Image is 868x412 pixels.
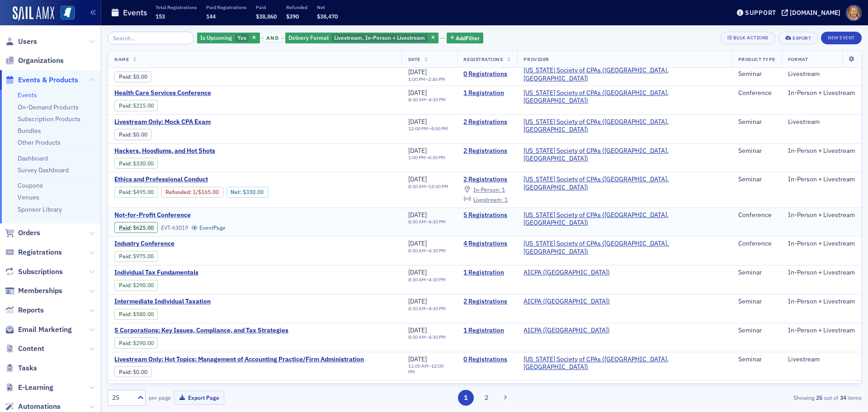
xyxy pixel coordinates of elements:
span: [DATE] [408,268,427,276]
div: [DOMAIN_NAME] [790,9,840,17]
span: 1 [502,186,505,193]
span: [DATE] [408,89,427,97]
div: – [408,334,446,340]
a: Health Care Services Conference [114,89,266,97]
span: $0.00 [133,73,147,80]
a: Orders [5,228,40,238]
a: 0 Registrations [463,70,511,78]
a: Survey Dashboard [18,166,69,174]
span: [DATE] [408,175,427,183]
a: Paid [119,311,130,317]
div: Paid: 2 - $49500 [114,187,158,198]
div: Seminar [738,327,775,335]
img: SailAMX [13,6,54,21]
span: [DATE] [408,326,427,334]
a: New Event [821,33,862,41]
span: $330.00 [133,160,154,167]
span: [DATE] [408,239,427,247]
a: 1 Registration [463,89,511,97]
span: Mississippi Society of CPAs (Ridgeland, MS) [524,147,725,163]
time: 8:30 AM [408,183,426,189]
span: $580.00 [133,311,154,317]
span: Mississippi Society of CPAs (Ridgeland, MS) [524,175,725,191]
div: – [408,248,446,254]
a: Bundles [18,127,41,135]
a: Tasks [5,363,37,373]
div: In-Person + Livestream [788,327,855,335]
span: Ethics and Professional Conduct [114,175,266,184]
div: – [408,126,448,132]
span: Mississippi Society of CPAs (Ridgeland, MS) [524,355,725,371]
span: : [119,73,133,80]
time: 8:30 AM [408,276,426,283]
div: Conference [738,211,775,219]
a: 1 Registration [463,269,511,277]
div: Seminar [738,355,775,364]
span: : [119,160,133,167]
span: Format [788,56,808,62]
a: Paid [119,282,130,289]
p: Refunded [286,4,307,10]
span: Orders [18,228,40,238]
a: Livestream Only: Mock CPA Exam [114,118,266,126]
div: Seminar [738,298,775,306]
div: Paid: 3 - $58000 [114,309,158,320]
a: Paid [119,131,130,138]
span: $215.00 [133,102,154,109]
p: Net [317,4,338,10]
a: View Homepage [54,6,75,21]
span: $290.00 [133,282,154,289]
input: Search… [108,32,194,44]
span: Provider [524,56,549,62]
time: 12:00 PM [408,125,428,132]
a: 0 Registrations [463,355,511,364]
div: Seminar [738,269,775,277]
a: Ethics and Professional Conduct [114,175,335,184]
a: Subscription Products [18,115,80,123]
a: [US_STATE] Society of CPAs ([GEOGRAPHIC_DATA], [GEOGRAPHIC_DATA]) [524,89,725,105]
div: Paid: 2 - $29000 [114,280,158,291]
div: Yes [197,33,260,44]
a: Paid [119,340,130,346]
span: [DATE] [408,355,427,363]
div: EVT-63019 [161,224,188,231]
span: Mississippi Society of CPAs (Ridgeland, MS) [524,66,725,82]
button: AddFilter [447,33,484,44]
div: Paid: 6 - $62500 [114,222,158,233]
time: 11:00 AM [408,363,429,369]
span: $390 [286,13,299,20]
a: Events [18,91,37,99]
div: In-Person + Livestream [788,240,855,248]
p: Paid Registrations [206,4,246,10]
span: Yes [237,34,246,41]
strong: 25 [814,393,824,402]
span: Registrations [463,56,503,62]
span: Mississippi Society of CPAs (Ridgeland, MS) [524,211,725,227]
a: 2 Registrations [463,118,511,126]
div: Livestream [788,118,855,126]
div: – [408,219,446,225]
p: Paid [256,4,277,10]
span: : [119,224,133,231]
span: Not-for-Profit Conference [114,211,266,219]
span: 1 [505,196,508,203]
span: Reports [18,305,44,315]
time: 4:30 PM [429,247,446,254]
div: Paid: 1 - $21500 [114,100,158,111]
label: per page [149,393,171,402]
div: Seminar [738,147,775,155]
a: Venues [18,193,39,201]
a: Paid [119,102,130,109]
time: 8:30 AM [408,96,426,103]
a: Memberships [5,286,62,296]
div: In-Person + Livestream [788,298,855,306]
span: Livestream Only: Hot Topics: Management of Accounting Practice/Firm Administration [114,355,364,364]
div: – [408,155,445,161]
time: 4:30 PM [429,334,446,340]
span: Memberships [18,286,62,296]
button: Export Page [174,391,224,405]
div: In-Person + Livestream [788,269,855,277]
button: Export [778,32,818,44]
h1: Events [123,7,147,18]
